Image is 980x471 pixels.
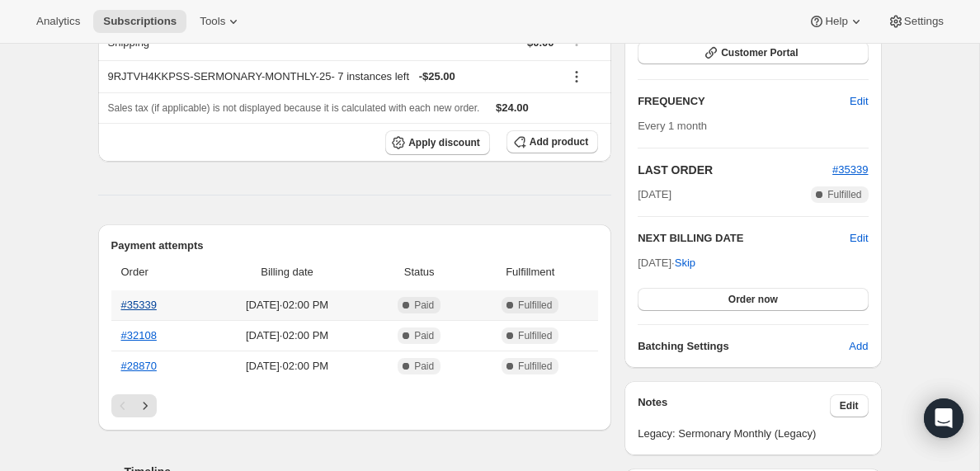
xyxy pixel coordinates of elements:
th: Order [111,254,204,290]
span: Add product [530,135,588,148]
span: Fulfilled [518,329,552,342]
button: Next [134,394,157,417]
button: Subscriptions [93,10,186,33]
span: Every 1 month [638,120,707,132]
button: Tools [190,10,252,33]
span: Order now [728,293,778,306]
span: Fulfilled [518,360,552,373]
button: Skip [665,250,705,276]
span: Legacy: Sermonary Monthly (Legacy) [638,426,868,442]
nav: Pagination [111,394,599,417]
span: [DATE] · 02:00 PM [208,358,366,374]
span: Paid [414,299,434,312]
span: Sales tax (if applicable) is not displayed because it is calculated with each new order. [108,102,480,114]
span: Fulfillment [472,264,588,280]
span: Paid [414,360,434,373]
button: Add product [506,130,598,153]
span: [DATE] · 02:00 PM [208,297,366,313]
a: #35339 [121,299,157,311]
span: Edit [850,93,868,110]
span: Apply discount [408,136,480,149]
button: Order now [638,288,868,311]
button: Help [799,10,874,33]
span: Paid [414,329,434,342]
h2: Payment attempts [111,238,599,254]
button: Edit [830,394,869,417]
span: Customer Portal [721,46,798,59]
h2: NEXT BILLING DATE [638,230,850,247]
span: - $25.00 [419,68,455,85]
h3: Notes [638,394,830,417]
span: $24.00 [496,101,529,114]
h6: Batching Settings [638,338,849,355]
button: #35339 [832,162,868,178]
span: $0.00 [527,36,554,49]
span: Skip [675,255,695,271]
span: [DATE] · [638,257,695,269]
h2: LAST ORDER [638,162,832,178]
a: #28870 [121,360,157,372]
button: Customer Portal [638,41,868,64]
span: Status [376,264,462,280]
span: Billing date [208,264,366,280]
span: Subscriptions [103,15,177,28]
span: Edit [840,399,859,412]
a: #32108 [121,329,157,341]
span: Analytics [36,15,80,28]
button: Edit [840,88,878,115]
span: Help [825,15,847,28]
span: Tools [200,15,225,28]
a: #35339 [832,163,868,176]
button: Edit [850,230,868,247]
button: Apply discount [385,130,490,155]
span: Fulfilled [827,188,861,201]
span: Add [849,338,868,355]
button: Settings [878,10,954,33]
div: 9RJTVH4KKPSS-SERMONARY-MONTHLY-25 - 7 instances left [108,68,554,85]
button: Analytics [26,10,90,33]
span: Fulfilled [518,299,552,312]
span: Settings [904,15,944,28]
span: [DATE] · 02:00 PM [208,327,366,344]
span: [DATE] [638,186,671,203]
button: Add [839,333,878,360]
div: Open Intercom Messenger [924,398,964,438]
h2: FREQUENCY [638,93,850,110]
